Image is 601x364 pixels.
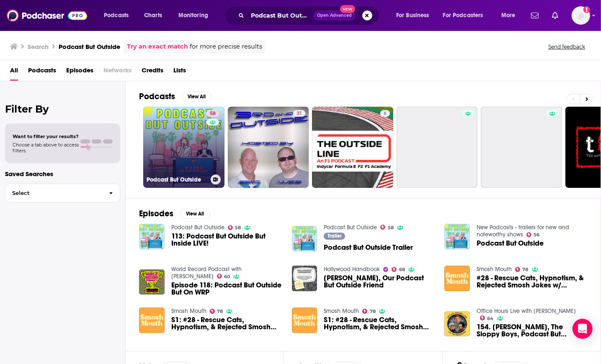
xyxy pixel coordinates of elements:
button: Show profile menu [572,6,590,25]
span: Podcasts [104,10,129,21]
a: Podcast But Outside [477,240,544,247]
a: Andrew Michaan, Our Podcast But Outside Friend [324,274,434,289]
a: Smosh Mouth [171,308,206,315]
a: Episodes [66,64,93,81]
span: 6 [384,110,387,118]
span: for more precise results [190,42,262,51]
h2: Filter By [5,103,120,115]
span: Want to filter your results? [13,133,79,139]
span: 56 [534,233,540,237]
h2: Podcasts [139,91,175,102]
a: 154. Eric Wareheim, The Sloppy Boys, Podcast But Outside [444,311,470,337]
a: 78 [210,309,223,314]
button: View All [182,92,212,102]
span: 60 [224,275,230,279]
a: 56 [526,232,540,237]
a: Episode 118: Podcast But Outside But On WRP [171,282,282,296]
a: S1: #28 - Rescue Cats, Hypnotism, & Rejected Smosh Jokes w/ Podcast But Outside [171,316,282,331]
span: Open Advanced [317,13,352,18]
img: Andrew Michaan, Our Podcast But Outside Friend [292,266,317,291]
span: 78 [370,310,376,313]
img: S1: #28 - Rescue Cats, Hypnotism, & Rejected Smosh Jokes w/ Podcast But Outside [139,308,165,333]
a: Smosh Mouth [477,266,512,273]
a: 31 [228,107,309,188]
h3: Search [28,43,49,51]
div: Search podcasts, credits, & more... [232,6,387,25]
a: New Podcasts - trailers for new and noteworthy shows [477,224,569,238]
a: S1: #28 - Rescue Cats, Hypnotism, & Rejected Smosh Jokes w/ Podcast But Outside [324,316,434,331]
span: 78 [217,310,223,313]
span: 154. [PERSON_NAME], The Sloppy Boys, Podcast But Outside [477,323,587,338]
a: EpisodesView All [139,208,210,219]
a: 78 [362,309,376,314]
a: Hollywood Handbook [324,266,380,273]
span: Choose a tab above to access filters. [13,142,79,154]
h3: Podcast But Outside [147,176,207,183]
a: Charts [139,9,167,22]
a: World Record Podcast with Brendon Walsh [171,266,242,280]
a: 31 [293,110,305,117]
a: 58Podcast But Outside [143,107,224,188]
span: Credits [142,64,163,81]
span: #28 - Rescue Cats, Hypnotism, & Rejected Smosh Jokes w/ Podcast But Outside [477,274,587,289]
a: 6 [312,107,393,188]
a: 6 [380,110,390,117]
img: S1: #28 - Rescue Cats, Hypnotism, & Rejected Smosh Jokes w/ Podcast But Outside [292,308,317,333]
span: [PERSON_NAME], Our Podcast But Outside Friend [324,274,434,289]
a: Podcasts [28,64,56,81]
button: Send feedback [546,43,588,50]
a: All [10,64,18,81]
a: Show notifications dropdown [528,8,542,23]
a: 58 [206,110,219,117]
span: Select [5,190,102,196]
a: Podcast But Outside [171,224,224,231]
span: More [501,10,516,21]
a: Podcast But Outside Trailer [292,226,317,251]
span: New [340,5,355,13]
h3: Podcast But Outside [59,43,120,51]
img: Podchaser - Follow, Share and Rate Podcasts [7,8,87,23]
a: Office Hours Live with Tim Heidecker [477,308,576,315]
a: Try an exact match [127,42,188,51]
button: Open AdvancedNew [313,10,356,21]
button: Select [5,184,120,203]
img: #28 - Rescue Cats, Hypnotism, & Rejected Smosh Jokes w/ Podcast But Outside [444,266,470,291]
img: Podcast But Outside [444,224,470,249]
img: 113: Podcast But Outside But Inside LIVE! [139,224,165,249]
p: Saved Searches [5,170,120,178]
a: Lists [173,64,186,81]
a: 60 [217,274,230,279]
button: View All [180,209,210,219]
a: Smosh Mouth [324,308,359,315]
span: For Business [396,10,429,21]
input: Search podcasts, credits, & more... [248,9,313,22]
span: 58 [388,226,394,230]
span: 78 [523,268,529,272]
div: Open Intercom Messenger [573,319,593,339]
span: 31 [297,110,302,118]
a: 154. Eric Wareheim, The Sloppy Boys, Podcast But Outside [477,323,587,338]
a: 64 [480,315,494,320]
a: 78 [515,267,529,272]
span: Logged in as alignPR [572,6,590,25]
img: Episode 118: Podcast But Outside But On WRP [139,269,165,295]
span: Charts [144,10,162,21]
img: User Profile [572,6,590,25]
span: Trailer [328,233,342,238]
a: 113: Podcast But Outside But Inside LIVE! [171,233,282,247]
a: Podcast But Outside Trailer [324,244,413,251]
a: 58 [228,225,241,230]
